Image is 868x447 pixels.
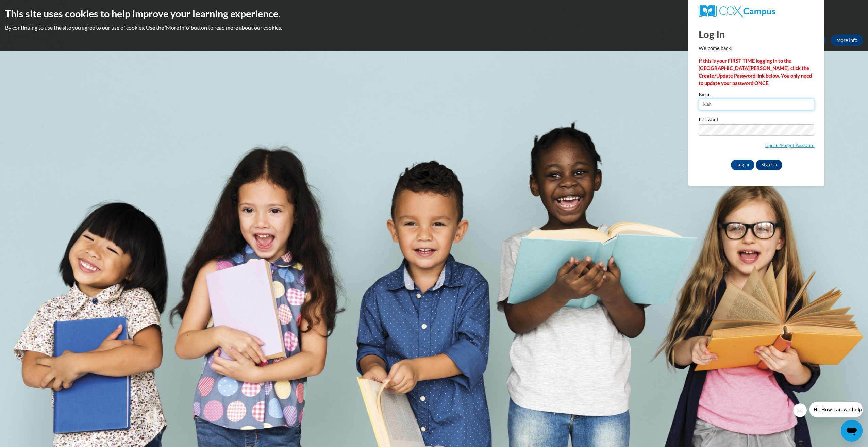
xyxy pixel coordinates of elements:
p: By continuing to use the site you agree to our use of cookies. Use the ‘More info’ button to read... [5,24,863,31]
h1: Log In [699,27,814,41]
iframe: Button to launch messaging window [841,420,863,442]
a: Update/Forgot Password [765,143,814,148]
span: Hi. How can we help? [4,5,55,10]
label: Email [699,92,814,99]
a: COX Campus [699,5,814,17]
input: Log In [731,160,755,170]
strong: If this is your FIRST TIME logging in to the [GEOGRAPHIC_DATA][PERSON_NAME], click the Create/Upd... [699,58,812,86]
iframe: Message from company [809,402,863,417]
label: Password [699,117,814,124]
a: More Info [831,35,863,46]
h2: This site uses cookies to help improve your learning experience. [5,7,863,20]
img: COX Campus [699,5,775,17]
p: Welcome back! [699,45,814,52]
iframe: Close message [793,403,807,417]
a: Sign Up [756,160,782,170]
